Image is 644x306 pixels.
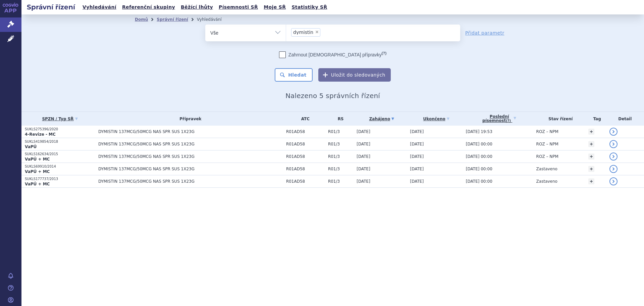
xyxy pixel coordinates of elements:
strong: VaPÚ [25,144,37,149]
span: [DATE] [410,154,424,159]
span: [DATE] [410,142,424,146]
button: Uložit do sledovaných [318,68,391,82]
span: [DATE] [410,129,424,134]
span: R01/3 [328,129,353,134]
a: + [588,154,594,160]
span: [DATE] [357,142,370,146]
a: SPZN / Typ SŘ [25,114,95,124]
a: detail [609,152,618,161]
a: Písemnosti SŘ [217,3,260,12]
span: DYMISTIN 137MCG/50MCG NAS SPR SUS 1X23G [98,167,266,171]
a: Správní řízení [157,17,188,22]
span: DYMISTIN 137MCG/50MCG NAS SPR SUS 1X23G [98,179,266,184]
span: R01/3 [328,167,353,171]
span: Nalezeno 5 správních řízení [285,92,380,100]
span: [DATE] 00:00 [466,142,492,146]
p: SUKLS275396/2020 [25,127,95,132]
th: Stav řízení [533,112,585,126]
span: [DATE] 00:00 [466,154,492,159]
strong: VaPÚ + MC [25,169,50,174]
a: detail [609,140,618,148]
th: Tag [585,112,606,126]
a: Moje SŘ [262,3,288,12]
h2: Správní řízení [21,2,80,12]
span: [DATE] 00:00 [466,179,492,184]
span: ROZ – NPM [536,154,558,159]
a: Poslednípísemnost(?) [466,112,533,126]
a: Referenční skupiny [120,3,177,12]
span: [DATE] [357,179,370,184]
p: SUKLS419854/2018 [25,139,95,144]
a: Přidat parametr [465,30,504,36]
th: RS [325,112,353,126]
a: + [588,129,594,135]
th: ATC [283,112,325,126]
span: R01/3 [328,154,353,159]
a: + [588,141,594,147]
label: Zahrnout [DEMOGRAPHIC_DATA] přípravky [279,51,386,58]
span: R01/3 [328,142,353,146]
a: detail [609,177,618,185]
strong: VaPÚ + MC [25,182,50,186]
span: R01/3 [328,179,353,184]
a: Vyhledávání [80,3,118,12]
th: Přípravek [95,112,283,126]
a: detail [609,128,618,136]
span: [DATE] [357,154,370,159]
span: [DATE] [357,167,370,171]
span: DYMISTIN 137MCG/50MCG NAS SPR SUS 1X23G [98,142,266,146]
p: SUKLS177737/2013 [25,177,95,181]
strong: 4-Revize - MC [25,132,56,137]
a: Statistiky SŘ [289,3,329,12]
a: detail [609,165,618,173]
span: [DATE] [410,167,424,171]
span: DYMISTIN 137MCG/50MCG NAS SPR SUS 1X23G [98,129,266,134]
abbr: (?) [382,51,386,55]
span: R01AD58 [286,129,325,134]
p: SUKLS162634/2015 [25,152,95,157]
input: dymistin [322,28,326,36]
span: ROZ – NPM [536,142,558,146]
span: DYMISTIN 137MCG/50MCG NAS SPR SUS 1X23G [98,154,266,159]
span: dymistin [293,30,313,35]
p: SUKLS69910/2014 [25,164,95,169]
span: [DATE] [357,129,370,134]
span: [DATE] 19:53 [466,129,492,134]
span: [DATE] 00:00 [466,167,492,171]
a: + [588,166,594,172]
a: Domů [135,17,148,22]
span: R01AD58 [286,179,325,184]
strong: VaPÚ + MC [25,157,50,162]
span: [DATE] [410,179,424,184]
abbr: (?) [506,119,511,123]
span: Zastaveno [536,179,557,184]
span: × [315,30,319,34]
a: Běžící lhůty [179,3,215,12]
span: ROZ – NPM [536,129,558,134]
a: + [588,178,594,184]
a: Zahájeno [357,114,407,124]
span: Zastaveno [536,167,557,171]
span: R01AD58 [286,142,325,146]
span: R01AD58 [286,154,325,159]
a: Ukončeno [410,114,463,124]
span: R01AD58 [286,167,325,171]
button: Hledat [275,68,313,82]
th: Detail [606,112,644,126]
li: Vyhledávání [197,14,230,25]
